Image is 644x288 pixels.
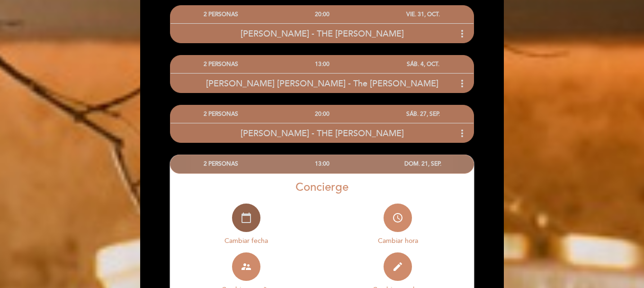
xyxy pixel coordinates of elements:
div: 13:00 [271,56,372,73]
div: 2 PERSONAS [170,155,271,173]
i: supervisor_account [241,261,252,272]
span: [PERSON_NAME] - THE [PERSON_NAME] [241,128,404,139]
span: [PERSON_NAME] [PERSON_NAME] - The [PERSON_NAME] [206,78,438,89]
div: VIE. 31, OCT. [373,6,474,23]
div: 20:00 [271,6,372,23]
i: more_vert [456,128,468,139]
i: calendar_today [241,212,252,223]
div: 2 PERSONAS [170,56,271,73]
i: edit [392,261,403,272]
span: [PERSON_NAME] - THE [PERSON_NAME] [241,28,404,39]
i: more_vert [456,28,468,39]
i: access_time [392,212,403,223]
button: access_time [384,204,412,232]
button: calendar_today [232,204,260,232]
div: 20:00 [271,105,372,123]
i: more_vert [456,78,468,89]
span: Cambiar fecha [224,237,268,245]
button: supervisor_account [232,252,260,281]
div: 13:00 [271,155,372,173]
div: 2 PERSONAS [170,105,271,123]
div: DOM. 21, SEP. [373,155,474,173]
div: SÁB. 27, SEP. [373,105,474,123]
div: Concierge [170,180,474,194]
div: 2 PERSONAS [170,6,271,23]
div: SÁB. 4, OCT. [373,56,474,73]
span: Cambiar hora [378,237,418,245]
button: edit [384,252,412,281]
